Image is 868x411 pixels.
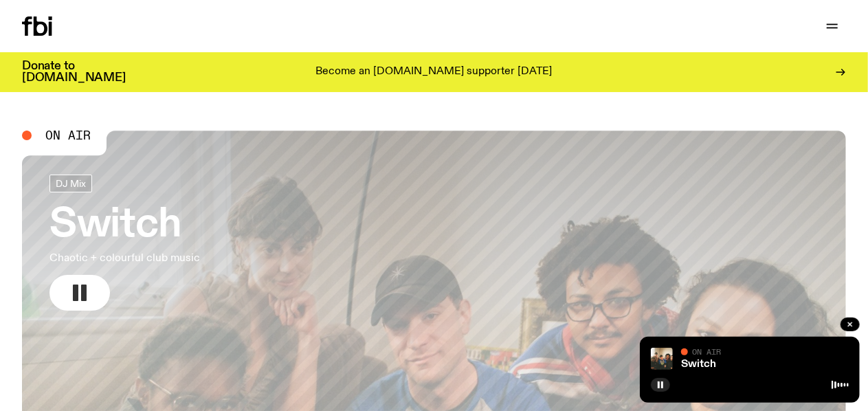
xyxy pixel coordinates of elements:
span: DJ Mix [56,178,86,188]
span: On Air [692,347,721,356]
a: Switch [681,359,716,370]
a: SwitchChaotic + colourful club music [49,175,200,311]
p: Chaotic + colourful club music [49,250,200,267]
img: A warm film photo of the switch team sitting close together. from left to right: Cedar, Lau, Sand... [651,348,673,370]
h3: Donate to [DOMAIN_NAME] [22,60,126,84]
a: DJ Mix [49,175,92,192]
h3: Switch [49,206,200,245]
span: On Air [45,129,91,142]
p: Become an [DOMAIN_NAME] supporter [DATE] [316,66,553,78]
